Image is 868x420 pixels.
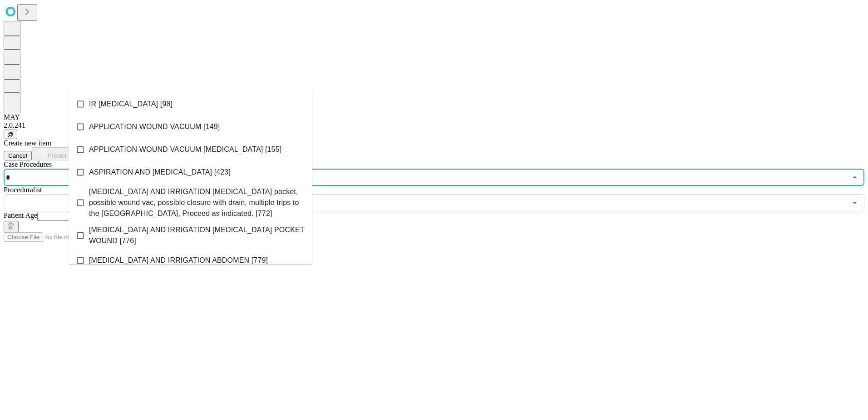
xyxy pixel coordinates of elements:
span: @ [7,131,14,138]
span: Proceduralist [4,186,42,194]
span: Cancel [8,152,27,159]
span: Patient Age [4,211,37,219]
span: APPLICATION WOUND VACUUM [MEDICAL_DATA] [155] [89,144,281,155]
div: 2.0.241 [4,121,864,130]
span: [MEDICAL_DATA] AND IRRIGATION [MEDICAL_DATA] POCKET WOUND [776] [89,225,305,246]
span: Scheduled Procedure [4,160,52,168]
div: MAY [4,113,864,121]
span: [MEDICAL_DATA] AND IRRIGATION ABDOMEN [779] [89,255,268,266]
span: APPLICATION WOUND VACUUM [149] [89,121,220,132]
button: @ [4,130,17,139]
span: IR [MEDICAL_DATA] [98] [89,99,173,110]
span: Predict [48,152,66,159]
button: Predict [32,147,74,160]
button: Open [848,196,861,209]
span: [MEDICAL_DATA] AND IRRIGATION [MEDICAL_DATA] pocket, possible wound vac, possible closure with dr... [89,186,305,219]
button: Close [848,171,861,184]
span: Create new item [4,139,51,147]
span: ASPIRATION AND [MEDICAL_DATA] [423] [89,167,231,178]
button: Cancel [4,151,32,160]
